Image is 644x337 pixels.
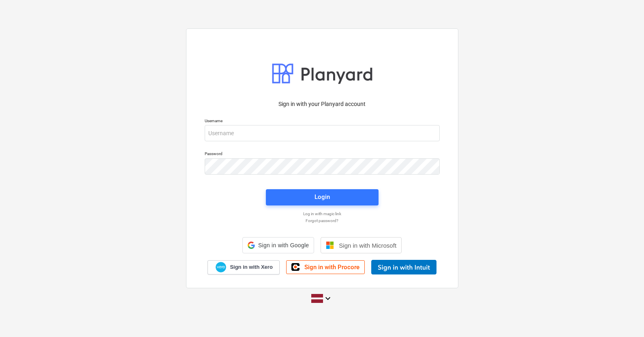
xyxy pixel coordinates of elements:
[266,189,379,205] button: Login
[304,264,359,271] span: Sign in with Procore
[216,262,226,273] img: Xero logo
[323,294,333,303] i: keyboard_arrow_down
[230,264,272,271] span: Sign in with Xero
[201,211,444,216] a: Log in with magic link
[205,125,440,141] input: Username
[205,100,440,108] p: Sign in with your Planyard account
[326,241,334,249] img: Microsoft logo
[205,151,440,158] p: Password
[208,260,280,274] a: Sign in with Xero
[201,218,444,223] a: Forgot password?
[339,242,396,249] span: Sign in with Microsoft
[258,242,309,248] span: Sign in with Google
[205,118,440,125] p: Username
[315,192,330,202] div: Login
[286,260,365,274] a: Sign in with Procore
[242,237,314,253] div: Sign in with Google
